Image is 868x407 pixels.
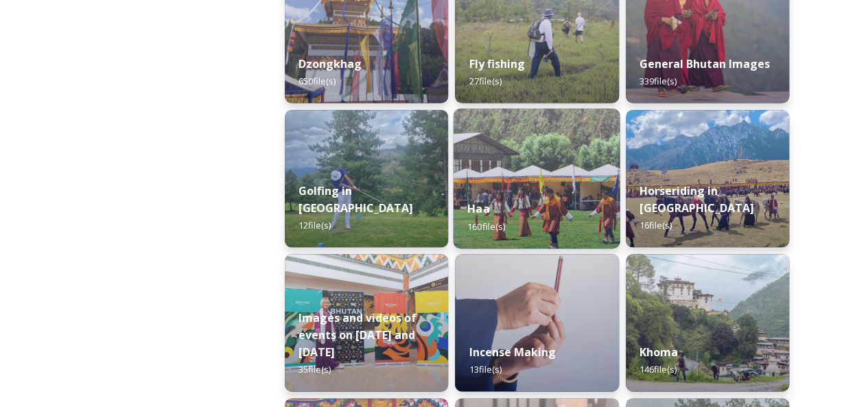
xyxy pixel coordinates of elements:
strong: Images and videos of events on [DATE] and [DATE] [298,310,417,360]
span: 160 file(s) [467,220,505,232]
span: 35 file(s) [298,363,331,375]
span: 146 file(s) [640,363,677,375]
strong: Golfing in [GEOGRAPHIC_DATA] [298,183,413,216]
strong: Fly fishing [469,56,524,71]
span: 16 file(s) [640,219,672,231]
img: IMG_0877.jpeg [285,110,448,247]
img: Haa%2520Summer%2520Festival1.jpeg [454,108,620,248]
strong: Incense Making [469,345,555,360]
strong: Khoma [640,345,678,360]
img: Horseriding%2520in%2520Bhutan2.JPG [626,110,789,247]
span: 650 file(s) [298,75,336,87]
img: _SCH5631.jpg [455,254,618,391]
strong: Horseriding in [GEOGRAPHIC_DATA] [640,183,754,216]
span: 13 file(s) [469,363,501,375]
strong: Dzongkhag [298,56,362,71]
img: Khoma%2520130723%2520by%2520Amp%2520Sripimanwat-7.jpg [626,254,789,391]
span: 339 file(s) [640,75,677,87]
strong: Haa [467,201,490,216]
span: 12 file(s) [298,219,331,231]
span: 27 file(s) [469,75,501,87]
strong: General Bhutan Images [640,56,770,71]
img: A%2520guest%2520with%2520new%2520signage%2520at%2520the%2520airport.jpeg [285,254,448,391]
